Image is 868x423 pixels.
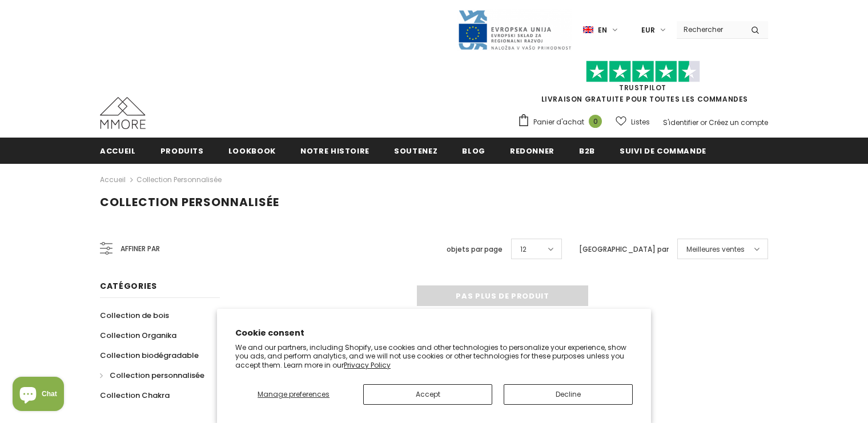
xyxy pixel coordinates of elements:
[520,244,527,255] span: 12
[136,175,222,184] a: Collection personnalisée
[579,244,669,255] label: [GEOGRAPHIC_DATA] par
[100,325,176,345] a: Collection Organika
[517,114,608,131] a: Panier d'achat 0
[510,146,554,156] span: Redonner
[616,112,650,132] a: Listes
[709,118,768,127] a: Créez un compte
[120,243,160,255] span: Affiner par
[619,83,666,92] a: TrustPilot
[363,384,492,405] button: Accept
[457,9,572,51] img: Javni Razpis
[100,280,157,292] span: Catégories
[235,384,352,405] button: Manage preferences
[100,138,136,163] a: Accueil
[100,310,169,321] span: Collection de bois
[100,345,199,365] a: Collection biodégradable
[228,138,276,163] a: Lookbook
[110,370,204,381] span: Collection personnalisée
[583,25,593,35] img: i-lang-1.png
[258,389,329,399] span: Manage preferences
[462,146,485,156] span: Blog
[579,138,595,163] a: B2B
[100,365,204,385] a: Collection personnalisée
[300,138,369,163] a: Notre histoire
[620,138,706,163] a: Suivi de commande
[641,25,655,36] span: EUR
[504,384,633,405] button: Decline
[510,138,554,163] a: Redonner
[579,146,595,156] span: B2B
[589,115,602,128] span: 0
[100,390,170,401] span: Collection Chakra
[100,97,146,129] img: Cas MMORE
[344,360,391,370] a: Privacy Policy
[677,21,742,38] input: Search Site
[462,138,485,163] a: Blog
[394,138,437,163] a: soutenez
[686,244,745,255] span: Meilleures ventes
[447,244,503,255] label: objets par page
[235,343,633,370] p: We and our partners, including Shopify, use cookies and other technologies to personalize your ex...
[100,305,169,325] a: Collection de bois
[663,118,698,127] a: S'identifier
[160,146,204,156] span: Produits
[586,61,700,83] img: Faites confiance aux étoiles pilotes
[100,173,126,187] a: Accueil
[533,116,584,128] span: Panier d'achat
[100,194,279,210] span: Collection personnalisée
[100,146,136,156] span: Accueil
[620,146,706,156] span: Suivi de commande
[100,350,199,361] span: Collection biodégradable
[228,146,276,156] span: Lookbook
[300,146,369,156] span: Notre histoire
[9,377,67,414] inbox-online-store-chat: Shopify online store chat
[235,327,633,339] h2: Cookie consent
[700,118,707,127] span: or
[598,25,607,36] span: en
[394,146,437,156] span: soutenez
[517,66,768,104] span: LIVRAISON GRATUITE POUR TOUTES LES COMMANDES
[160,138,204,163] a: Produits
[631,116,650,128] span: Listes
[457,25,572,34] a: Javni Razpis
[100,330,176,341] span: Collection Organika
[100,385,170,405] a: Collection Chakra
